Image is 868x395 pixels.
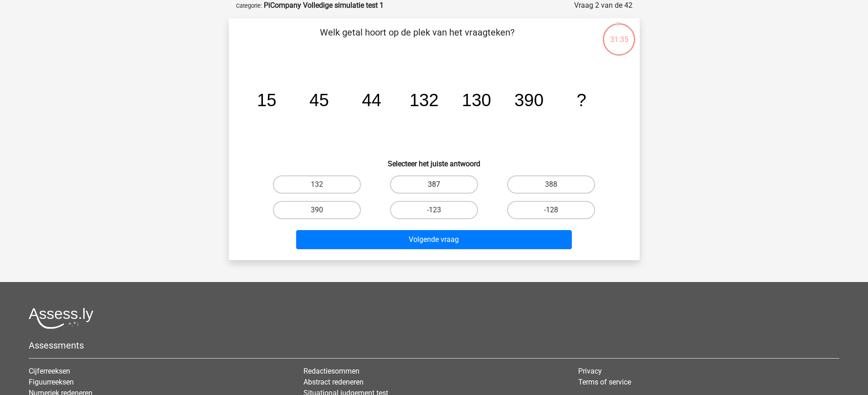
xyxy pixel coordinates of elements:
label: 132 [273,175,361,194]
div: 31:35 [602,22,636,45]
small: Categorie: [236,2,262,9]
a: Abstract redeneren [303,378,364,386]
tspan: 390 [514,90,543,110]
label: 387 [390,175,478,194]
a: Figuurreeksen [29,378,74,386]
p: Welk getal hoort op de plek van het vraagteken? [243,26,591,53]
tspan: 45 [309,90,329,110]
a: Terms of service [578,378,631,386]
a: Redactiesommen [303,367,360,375]
label: -128 [507,201,595,219]
tspan: 132 [409,90,438,110]
tspan: 130 [462,90,491,110]
tspan: ? [576,90,586,110]
label: 388 [507,175,595,194]
label: -123 [390,201,478,219]
label: 390 [273,201,361,219]
strong: PiCompany Volledige simulatie test 1 [264,1,384,10]
tspan: 15 [257,90,276,110]
a: Cijferreeksen [29,367,70,375]
tspan: 44 [362,90,381,110]
button: Volgende vraag [296,230,572,249]
img: Assessly logo [29,308,93,329]
h6: Selecteer het juiste antwoord [243,152,625,168]
a: Privacy [578,367,602,375]
h5: Assessments [29,340,839,351]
